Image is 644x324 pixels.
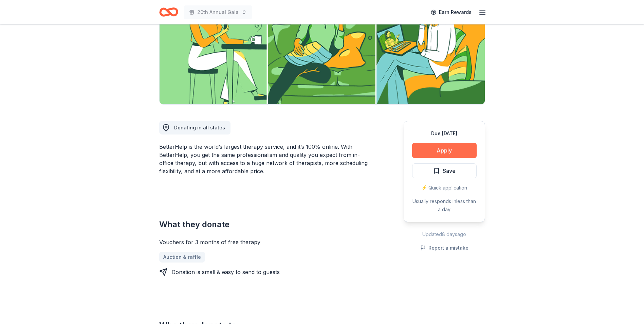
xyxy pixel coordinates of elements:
[420,244,468,252] button: Report a mistake
[427,6,476,18] a: Earn Rewards
[159,4,178,20] a: Home
[412,163,477,178] button: Save
[412,197,477,214] div: Usually responds in less than a day
[412,129,477,138] div: Due [DATE]
[159,252,205,263] a: Auction & raffle
[412,184,477,192] div: ⚡️ Quick application
[404,230,485,238] div: Updated 8 days ago
[174,125,225,130] span: Donating in all states
[443,166,456,175] span: Save
[159,238,371,246] div: Vouchers for 3 months of free therapy
[184,5,252,19] button: 20th Annual Gala
[197,8,239,16] span: 20th Annual Gala
[171,268,280,276] div: Donation is small & easy to send to guests
[412,143,477,158] button: Apply
[159,219,371,230] h2: What they donate
[159,143,371,175] div: BetterHelp is the world’s largest therapy service, and it’s 100% online. With BetterHelp, you get...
